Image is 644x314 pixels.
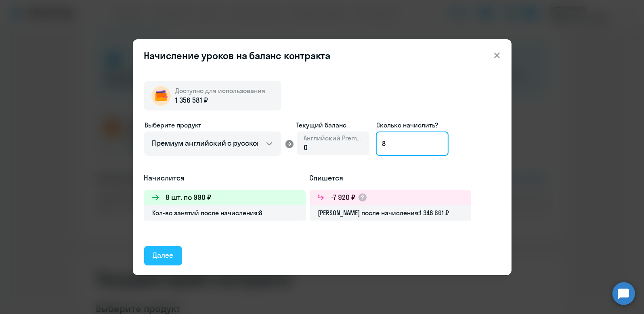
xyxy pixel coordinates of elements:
header: Начисление уроков на баланс контракта [133,49,512,62]
span: 1 356 581 ₽ [176,95,208,106]
button: Далее [144,246,183,265]
h3: 8 шт. по 990 ₽ [166,192,211,203]
img: wallet-circle.png [151,86,171,106]
span: 0 [304,143,308,152]
h3: -7 920 ₽ [331,192,356,203]
span: Текущий баланс [297,120,369,130]
div: [PERSON_NAME] после начисления: 1 348 661 ₽ [310,205,471,221]
h5: Спишется [310,173,471,183]
span: Английский Premium [304,134,362,142]
h5: Начислится [144,173,306,183]
div: Далее [153,250,174,261]
span: Выберите продукт [145,121,201,129]
div: Кол-во занятий после начисления: 8 [144,205,306,221]
span: Доступно для использования [176,87,266,95]
span: Сколько начислить? [377,121,438,129]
